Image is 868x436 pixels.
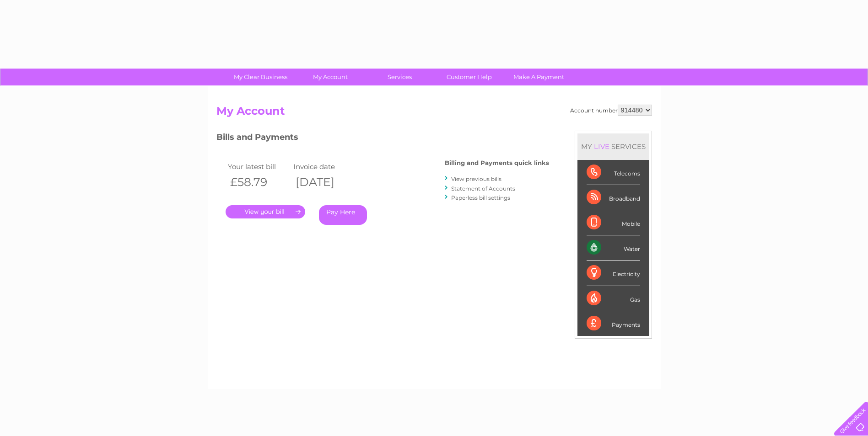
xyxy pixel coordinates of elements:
[226,160,291,173] td: Your latest bill
[501,69,577,85] a: Make A Payment
[592,142,611,151] div: LIVE
[362,69,437,85] a: Services
[431,69,507,85] a: Customer Help
[587,185,640,210] div: Broadband
[587,311,640,336] div: Payments
[451,185,515,192] a: Statement of Accounts
[587,160,640,185] div: Telecoms
[445,160,549,166] h4: Billing and Payments quick links
[451,175,501,182] a: View previous bills
[587,235,640,261] div: Water
[587,261,640,286] div: Electricity
[216,131,549,147] h3: Bills and Payments
[216,105,652,122] h2: My Account
[451,194,510,201] a: Paperless bill settings
[226,173,291,191] th: £58.79
[292,69,368,85] a: My Account
[577,133,649,160] div: MY SERVICES
[587,210,640,235] div: Mobile
[319,205,367,225] a: Pay Here
[226,205,305,218] a: .
[291,160,357,173] td: Invoice date
[291,173,357,191] th: [DATE]
[587,286,640,311] div: Gas
[223,69,298,85] a: My Clear Business
[570,105,652,116] div: Account number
